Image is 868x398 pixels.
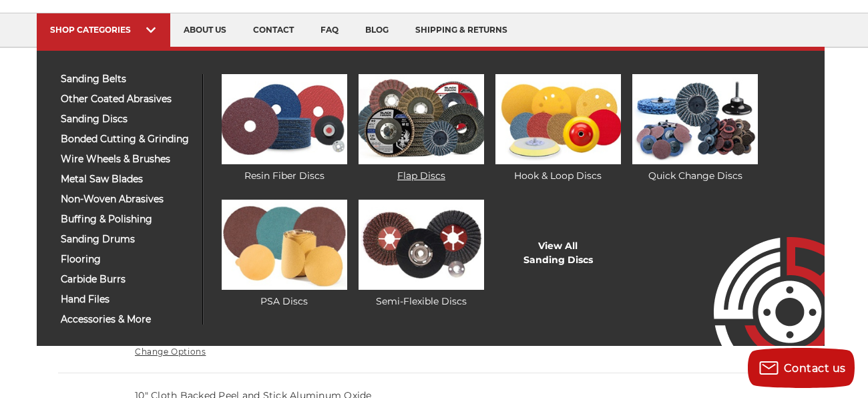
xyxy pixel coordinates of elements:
img: Resin Fiber Discs [222,74,347,164]
span: carbide burrs [61,274,192,284]
a: about us [170,13,240,47]
a: faq [307,13,352,47]
a: Hook & Loop Discs [495,74,621,183]
span: buffing & polishing [61,214,192,224]
img: Empire Abrasives Logo Image [690,198,825,346]
a: Quick Change Discs [632,74,758,183]
a: blog [352,13,402,47]
span: hand files [61,294,192,305]
img: PSA Discs [222,200,347,290]
img: Quick Change Discs [632,74,758,164]
a: shipping & returns [402,13,521,47]
a: Resin Fiber Discs [222,74,347,183]
span: metal saw blades [61,174,192,184]
span: wire wheels & brushes [61,154,192,164]
img: Hook & Loop Discs [495,74,621,164]
img: Flap Discs [359,74,484,164]
button: Contact us [748,348,855,388]
a: Semi-Flexible Discs [359,200,484,309]
a: PSA Discs [222,200,347,309]
a: Change Options [135,347,206,357]
img: Semi-Flexible Discs [359,200,484,290]
span: flooring [61,254,192,264]
span: Contact us [784,362,846,375]
div: SHOP CATEGORIES [50,25,157,35]
span: accessories & more [61,315,192,325]
a: contact [240,13,307,47]
a: View AllSanding Discs [523,239,593,267]
span: non-woven abrasives [61,194,192,204]
span: other coated abrasives [61,94,192,104]
span: sanding discs [61,114,192,124]
a: Flap Discs [359,74,484,183]
span: sanding belts [61,74,192,84]
span: bonded cutting & grinding [61,134,192,144]
span: sanding drums [61,234,192,244]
